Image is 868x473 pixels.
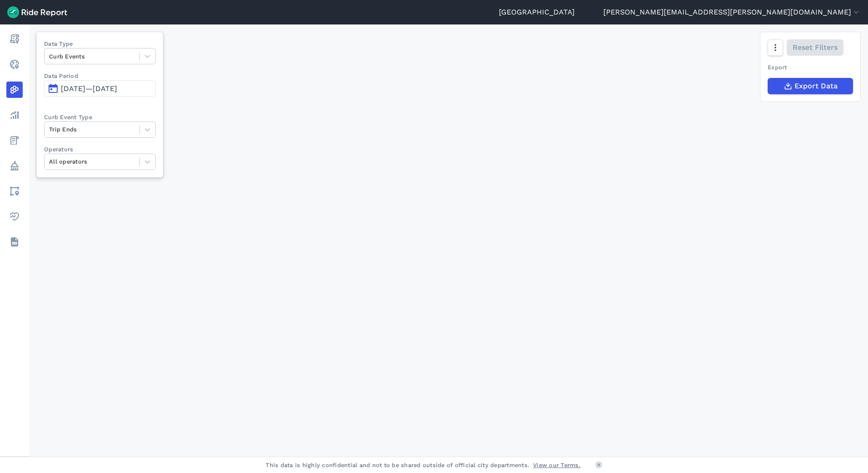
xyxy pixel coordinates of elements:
[44,72,156,80] label: Data Period
[44,39,156,48] label: Data Type
[6,107,23,123] a: Analyze
[6,132,23,149] a: Fees
[6,183,23,199] a: Areas
[6,56,23,72] a: Realtime
[603,7,861,18] button: [PERSON_NAME][EMAIL_ADDRESS][PERSON_NAME][DOMAIN_NAME]
[6,208,23,225] a: Health
[793,42,838,53] span: Reset Filters
[533,461,581,469] a: View our Terms.
[29,24,868,457] div: loading
[768,78,853,94] button: Export Data
[44,80,156,97] button: [DATE]—[DATE]
[6,234,23,250] a: Datasets
[44,113,156,121] label: Curb Event Type
[6,31,23,47] a: Report
[794,81,838,92] span: Export Data
[499,7,575,18] a: [GEOGRAPHIC_DATA]
[7,6,67,18] img: Ride Report
[61,84,117,93] span: [DATE]—[DATE]
[44,145,156,154] label: Operators
[6,158,23,174] a: Policy
[6,82,23,98] a: Heatmaps
[768,63,853,72] div: Export
[787,39,843,56] button: Reset Filters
